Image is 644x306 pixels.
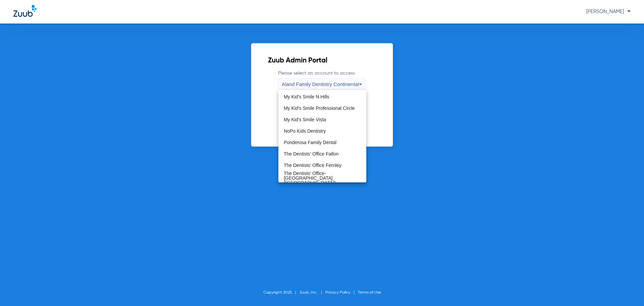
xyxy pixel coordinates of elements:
[284,117,326,122] span: My Kid's Smile Vista
[284,129,326,133] span: NoPo Kids Dentistry
[284,94,329,99] span: My Kid's Smile N Hills
[284,151,338,156] span: The Dentists' Office Fallon
[284,163,341,168] span: The Dentists' Office Fernley
[284,171,361,185] span: The Dentists' Office-[GEOGRAPHIC_DATA] ([GEOGRAPHIC_DATA])
[284,106,355,111] span: My Kid's Smile Professional Circle
[284,140,336,145] span: Ponderosa Family Dental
